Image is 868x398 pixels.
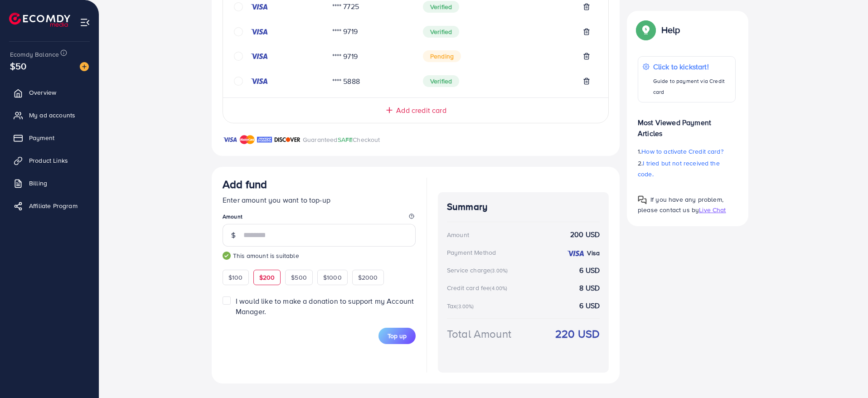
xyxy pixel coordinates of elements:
img: credit [567,250,585,257]
div: Credit card fee [447,283,510,292]
svg: circle [234,52,243,61]
span: Overview [29,88,56,97]
span: Verified [423,1,459,13]
div: Tax [447,301,477,311]
span: SAFE [338,135,353,144]
img: brand [257,134,272,145]
strong: 200 USD [570,229,600,240]
div: Total Amount [447,326,511,342]
a: Overview [7,83,92,102]
span: Billing [29,179,47,188]
span: I would like to make a donation to support my Account Manager. [236,296,414,316]
span: Product Links [29,156,68,165]
span: My ad accounts [29,111,75,120]
span: Verified [423,26,459,38]
strong: 8 USD [579,283,600,293]
img: image [80,62,89,71]
p: Help [661,24,680,35]
span: $1000 [323,273,342,282]
img: logo [9,13,70,27]
svg: circle [234,77,243,86]
span: Live Chat [699,205,726,214]
span: $500 [291,273,307,282]
a: Payment [7,129,92,147]
svg: circle [234,2,243,11]
span: $200 [259,273,275,282]
span: Ecomdy Balance [10,50,59,59]
span: Top up [388,331,407,340]
p: Guaranteed Checkout [303,134,380,145]
small: (3.00%) [456,303,474,310]
img: brand [240,134,255,145]
img: credit [250,3,268,10]
strong: 6 USD [579,265,600,276]
svg: circle [234,27,243,36]
p: 1. [638,146,736,157]
p: 2. [638,158,736,180]
a: My ad accounts [7,106,92,124]
small: This amount is suitable [223,251,416,260]
span: Add credit card [396,105,446,116]
img: credit [250,78,268,85]
h4: Summary [447,201,600,213]
span: If you have any problem, please contact us by [638,195,723,214]
span: Pending [423,50,461,62]
img: brand [274,134,301,145]
img: credit [250,28,268,35]
span: Affiliate Program [29,201,78,210]
small: (4.00%) [490,285,507,292]
div: Service charge [447,266,510,275]
a: Billing [7,174,92,192]
span: Payment [29,133,54,142]
h3: Add fund [223,178,267,191]
span: $50 [10,59,26,73]
p: Click to kickstart! [653,61,731,72]
iframe: Chat [829,357,861,391]
div: Amount [447,230,469,239]
a: Product Links [7,151,92,170]
span: $100 [228,273,243,282]
a: Affiliate Program [7,197,92,215]
img: guide [223,252,231,260]
small: (3.00%) [490,267,508,274]
p: Most Viewed Payment Articles [638,110,736,139]
span: $2000 [358,273,378,282]
strong: 6 USD [579,301,600,311]
button: Top up [378,328,416,344]
span: Verified [423,75,459,87]
img: Popup guide [638,195,647,204]
img: brand [223,134,238,145]
span: I tried but not received the code. [638,159,720,179]
img: credit [250,53,268,60]
strong: Visa [587,248,600,257]
strong: 220 USD [555,326,600,342]
p: Guide to payment via Credit card [653,76,731,97]
img: menu [80,17,90,28]
span: How to activate Credit card? [641,147,723,156]
legend: Amount [223,213,416,224]
div: Payment Method [447,248,496,257]
p: Enter amount you want to top-up [223,194,416,205]
img: Popup guide [638,22,654,38]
